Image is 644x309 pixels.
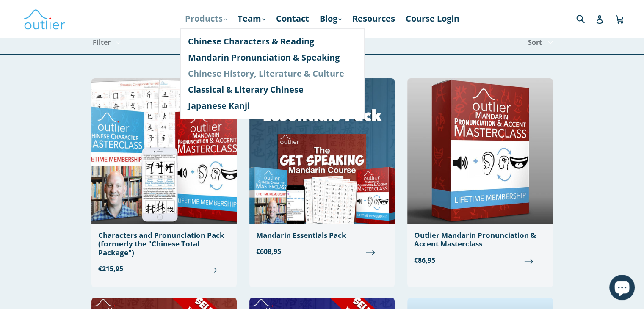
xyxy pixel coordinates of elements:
span: €86,95 [414,255,546,265]
a: Outlier Mandarin Pronunciation & Accent Masterclass €86,95 [407,78,553,272]
img: Mandarin Essentials Pack [249,78,395,224]
div: Characters and Pronunciation Pack (formerly the "Chinese Total Package") [98,231,230,257]
a: Contact [272,11,313,26]
input: Search [574,10,597,27]
a: Classical & Literary Chinese [188,82,357,98]
a: Resources [348,11,399,26]
img: Chinese Total Package Outlier Linguistics [91,78,237,224]
a: Chinese History, Literature & Culture [188,66,357,82]
a: Chinese Characters & Reading [188,33,357,50]
span: €215,95 [98,264,230,274]
inbox-online-store-chat: Shopify online store chat [607,275,637,302]
img: Outlier Linguistics [23,6,66,31]
a: Mandarin Essentials Pack €608,95 [249,78,395,263]
div: Mandarin Essentials Pack [256,231,388,240]
img: Outlier Mandarin Pronunciation & Accent Masterclass Outlier Linguistics [407,78,553,224]
a: Blog [315,11,346,26]
div: Outlier Mandarin Pronunciation & Accent Masterclass [414,231,546,248]
span: €608,95 [256,246,388,257]
a: Team [233,11,270,26]
a: Characters and Pronunciation Pack (formerly the "Chinese Total Package") €215,95 [91,78,237,281]
a: Products [181,11,231,26]
a: Mandarin Pronunciation & Speaking [188,50,357,66]
a: Japanese Kanji [188,98,357,114]
a: Course Login [401,11,464,26]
